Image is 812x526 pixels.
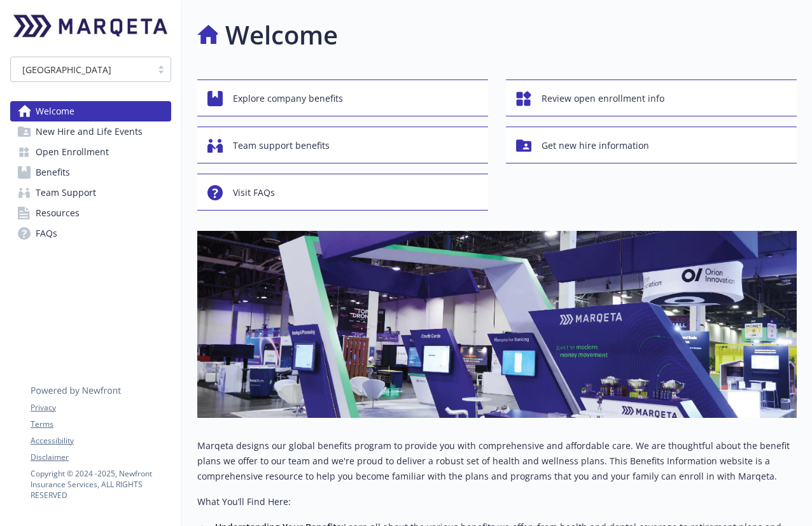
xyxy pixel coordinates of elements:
a: Team Support [10,183,171,203]
button: Team support benefits [197,127,488,163]
span: Explore company benefits [233,87,343,111]
h1: Welcome [225,16,338,54]
span: Open Enrollment [36,142,109,162]
a: Welcome [10,101,171,121]
span: Review open enrollment info [542,87,664,111]
span: Benefits [36,162,70,183]
button: Explore company benefits [197,80,488,116]
span: Visit FAQs [233,181,275,205]
p: What You’ll Find Here: [197,494,797,509]
span: FAQs [36,223,57,244]
span: Team support benefits [233,134,330,158]
a: Disclaimer [31,452,171,463]
a: Accessibility [31,435,171,446]
button: Review open enrollment info [506,80,797,116]
button: Visit FAQs [197,174,488,211]
a: New Hire and Life Events [10,121,171,142]
a: FAQs [10,223,171,244]
span: [GEOGRAPHIC_DATA] [17,63,145,76]
button: Get new hire information [506,127,797,163]
span: Team Support [36,183,96,203]
img: overview page banner [197,231,797,418]
p: Marqeta designs our global benefits program to provide you with comprehensive and affordable care... [197,438,797,484]
span: New Hire and Life Events [36,121,143,142]
span: Welcome [36,101,74,121]
a: Resources [10,203,171,223]
a: Open Enrollment [10,142,171,162]
a: Privacy [31,402,171,413]
span: Get new hire information [542,134,649,158]
span: Resources [36,203,80,223]
p: Copyright © 2024 - 2025 , Newfront Insurance Services, ALL RIGHTS RESERVED [31,468,171,501]
a: Benefits [10,162,171,183]
a: Terms [31,419,171,430]
span: [GEOGRAPHIC_DATA] [22,63,111,76]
